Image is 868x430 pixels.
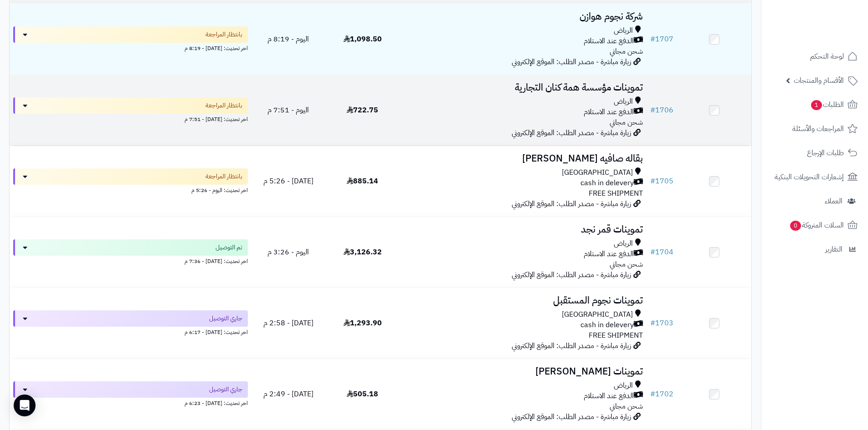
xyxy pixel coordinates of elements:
[811,100,822,110] span: 1
[403,11,643,22] h3: شركة نجوم هوازن
[13,114,248,123] div: اخر تحديث: [DATE] - 7:51 م
[810,98,844,111] span: الطلبات
[512,269,631,280] span: زيارة مباشرة - مصدر الطلب: الموقع الإلكتروني
[614,96,633,107] span: الرياض
[403,153,643,164] h3: بقاله صافيه [PERSON_NAME]
[344,34,382,45] span: 1,098.50
[650,247,673,258] a: #1704
[614,238,633,249] span: الرياض
[584,107,634,117] span: الدفع عند الاستلام
[512,340,631,351] span: زيارة مباشرة - مصدر الطلب: الموقع الإلكتروني
[562,167,633,178] span: [GEOGRAPHIC_DATA]
[347,105,378,116] span: 722.75
[610,46,643,57] span: شحن مجاني
[767,142,863,164] a: طلبات الإرجاع
[512,56,631,67] span: زيارة مباشرة - مصدر الطلب: الموقع الإلكتروني
[403,295,643,306] h3: تموينات نجوم المستقبل
[263,389,313,400] span: [DATE] - 2:49 م
[267,247,309,258] span: اليوم - 3:26 م
[584,391,634,401] span: الدفع عند الاستلام
[650,34,655,45] span: #
[825,243,842,256] span: التقارير
[512,127,631,138] span: زيارة مباشرة - مصدر الطلب: الموقع الإلكتروني
[263,318,313,329] span: [DATE] - 2:58 م
[263,176,313,187] span: [DATE] - 5:26 م
[13,398,248,407] div: اخر تحديث: [DATE] - 6:23 م
[216,243,242,252] span: تم التوصيل
[807,147,844,159] span: طلبات الإرجاع
[792,122,844,135] span: المراجعات والأسئلة
[650,176,655,187] span: #
[347,176,378,187] span: 885.14
[403,82,643,93] h3: تموينات مؤسسة همة كنان التجارية
[775,171,844,183] span: إشعارات التحويلات البنكية
[512,198,631,209] span: زيارة مباشرة - مصدر الطلب: الموقع الإلكتروني
[14,395,36,416] div: Open Intercom Messenger
[347,389,378,400] span: 505.18
[580,178,634,188] span: cash in delevery
[512,411,631,422] span: زيارة مباشرة - مصدر الطلب: الموقع الإلكتروني
[584,36,634,46] span: الدفع عند الاستلام
[610,401,643,412] span: شحن مجاني
[589,330,643,341] span: FREE SHIPMENT
[610,117,643,128] span: شحن مجاني
[650,176,673,187] a: #1705
[650,105,655,116] span: #
[767,94,863,116] a: الطلبات1
[650,318,673,329] a: #1703
[205,101,242,110] span: بانتظار المراجعة
[767,190,863,212] a: العملاء
[810,50,844,63] span: لوحة التحكم
[767,214,863,236] a: السلات المتروكة0
[650,389,655,400] span: #
[13,327,248,336] div: اخر تحديث: [DATE] - 6:17 م
[767,46,863,67] a: لوحة التحكم
[794,74,844,87] span: الأقسام والمنتجات
[13,43,248,52] div: اخر تحديث: [DATE] - 8:19 م
[767,238,863,260] a: التقارير
[650,105,673,116] a: #1706
[584,249,634,259] span: الدفع عند الاستلام
[13,256,248,265] div: اخر تحديث: [DATE] - 7:36 م
[344,318,382,329] span: 1,293.90
[13,185,248,194] div: اخر تحديث: اليوم - 5:26 م
[267,105,309,116] span: اليوم - 7:51 م
[403,224,643,235] h3: تموينات قمر نجد
[589,188,643,199] span: FREE SHIPMENT
[650,34,673,45] a: #1707
[806,25,859,45] img: logo-2.png
[610,259,643,270] span: شحن مجاني
[650,389,673,400] a: #1702
[209,314,242,323] span: جاري التوصيل
[767,166,863,188] a: إشعارات التحويلات البنكية
[825,195,842,207] span: العملاء
[790,221,801,231] span: 0
[614,380,633,391] span: الرياض
[344,247,382,258] span: 3,126.32
[205,30,242,39] span: بانتظار المراجعة
[767,118,863,140] a: المراجعات والأسئلة
[580,320,634,330] span: cash in delevery
[562,309,633,320] span: [GEOGRAPHIC_DATA]
[267,34,309,45] span: اليوم - 8:19 م
[205,172,242,181] span: بانتظار المراجعة
[209,385,242,394] span: جاري التوصيل
[650,318,655,329] span: #
[403,366,643,377] h3: تموينات [PERSON_NAME]
[789,219,844,232] span: السلات المتروكة
[650,247,655,258] span: #
[614,25,633,36] span: الرياض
